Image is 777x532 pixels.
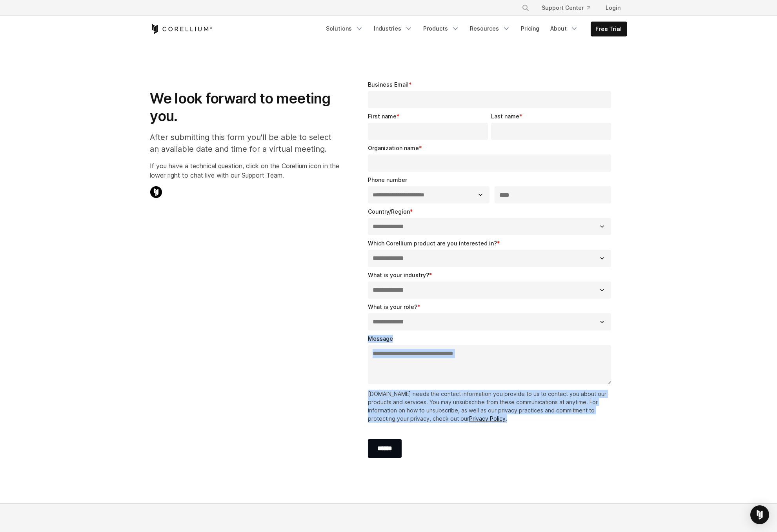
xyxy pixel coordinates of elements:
[591,22,627,36] a: Free Trial
[466,22,515,36] a: Resources
[519,1,533,15] button: Search
[322,22,368,36] a: Solutions
[419,22,464,36] a: Products
[368,390,615,423] p: [DOMAIN_NAME] needs the contact information you provide to us to contact you about our products a...
[368,335,393,342] span: Message
[368,303,417,310] span: What is your role?
[369,22,417,36] a: Industries
[536,1,597,15] a: Support Center
[368,81,409,88] span: Business Email
[512,1,627,15] div: Navigation Menu
[750,505,769,524] div: Open Intercom Messenger
[150,186,162,198] img: Corellium Chat Icon
[368,113,397,120] span: First name
[322,22,627,36] div: Navigation Menu
[546,22,583,36] a: About
[368,176,407,183] span: Phone number
[600,1,627,15] a: Login
[491,113,519,120] span: Last name
[517,22,544,36] a: Pricing
[368,208,410,215] span: Country/Region
[150,24,213,34] a: Corellium Home
[150,161,340,180] p: If you have a technical question, click on the Corellium icon in the lower right to chat live wit...
[368,272,429,278] span: What is your industry?
[368,240,497,247] span: Which Corellium product are you interested in?
[368,145,419,151] span: Organization name
[150,90,340,125] h1: We look forward to meeting you.
[469,415,506,422] a: Privacy Policy
[150,131,340,155] p: After submitting this form you'll be able to select an available date and time for a virtual meet...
